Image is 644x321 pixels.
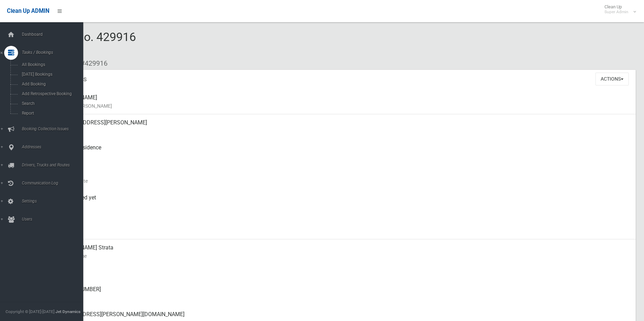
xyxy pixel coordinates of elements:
[55,139,630,164] div: Front of Residence
[55,189,630,214] div: Not collected yet
[55,102,630,110] small: Name of [PERSON_NAME]
[55,269,630,277] small: Mobile
[55,294,630,302] small: Landline
[55,127,630,135] small: Address
[55,252,630,260] small: Contact Name
[76,57,108,70] li: #429916
[20,217,88,222] span: Users
[55,214,630,239] div: [DATE]
[55,239,630,264] div: [PERSON_NAME] Strata
[55,309,80,314] strong: Jet Dynamics
[20,111,83,116] span: Report
[55,164,630,189] div: [DATE]
[20,62,83,67] span: All Bookings
[601,4,635,15] span: Clean Up
[20,126,88,131] span: Booking Collection Issues
[55,202,630,210] small: Collected At
[55,89,630,114] div: [PERSON_NAME]
[55,281,630,306] div: [PHONE_NUMBER]
[20,91,83,96] span: Add Retrospective Booking
[20,181,88,186] span: Communication Log
[55,177,630,185] small: Collection Date
[595,73,629,85] button: Actions
[31,30,136,57] span: Booking No. 429916
[20,163,88,167] span: Drivers, Trucks and Routes
[20,72,83,77] span: [DATE] Bookings
[7,8,49,14] span: Clean Up ADMIN
[20,101,83,106] span: Search
[20,50,88,55] span: Tasks / Bookings
[20,32,88,37] span: Dashboard
[20,145,88,149] span: Addresses
[55,227,630,235] small: Zone
[55,152,630,160] small: Pickup Point
[20,199,88,204] span: Settings
[6,309,54,314] span: Copyright © [DATE]-[DATE]
[55,114,630,139] div: [STREET_ADDRESS][PERSON_NAME]
[20,82,83,87] span: Add Booking
[604,9,628,15] small: Super Admin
